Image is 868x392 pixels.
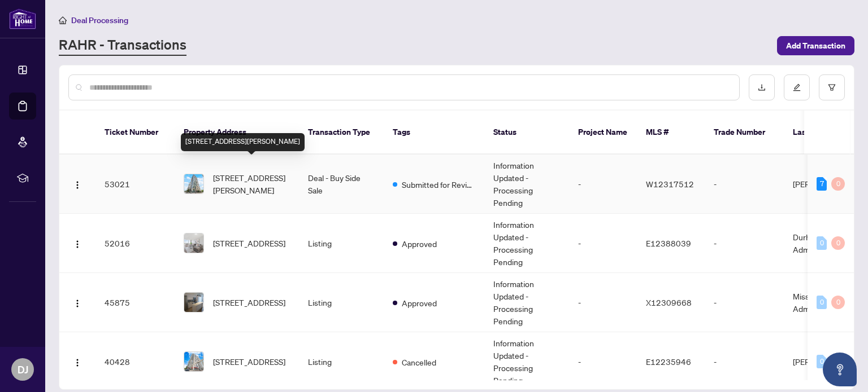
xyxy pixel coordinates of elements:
span: Deal Processing [71,15,128,25]
span: Add Transaction [786,37,845,55]
div: 0 [831,296,845,309]
button: edit [784,74,810,100]
td: Information Updated - Processing Pending [484,332,569,391]
span: Cancelled [402,356,436,368]
span: download [758,83,766,91]
button: Add Transaction [777,36,854,55]
td: Listing [299,273,384,332]
span: edit [793,83,801,91]
button: Logo [68,353,86,371]
button: download [749,74,775,100]
span: [STREET_ADDRESS] [213,355,285,368]
div: 0 [831,236,845,250]
th: Transaction Type [299,111,384,155]
td: Listing [299,214,384,273]
img: thumbnail-img [184,174,203,193]
th: Status [484,111,569,155]
button: Open asap [823,353,857,386]
div: [STREET_ADDRESS][PERSON_NAME] [181,133,305,151]
td: - [569,273,637,332]
button: Logo [68,234,86,252]
span: X12309668 [646,297,692,307]
img: Logo [73,240,82,249]
td: Information Updated - Processing Pending [484,273,569,332]
div: 0 [817,355,827,368]
span: W12317512 [646,179,694,189]
img: thumbnail-img [184,234,203,253]
th: Trade Number [705,111,784,155]
img: thumbnail-img [184,293,203,312]
span: [STREET_ADDRESS][PERSON_NAME] [213,171,290,196]
td: - [569,332,637,391]
span: filter [828,83,836,91]
th: Property Address [175,111,299,155]
th: MLS # [637,111,705,155]
td: Information Updated - Processing Pending [484,214,569,273]
img: Logo [73,299,82,308]
button: Logo [68,175,86,193]
td: 45875 [96,273,175,332]
button: filter [819,74,845,100]
div: 7 [817,177,827,191]
img: Logo [73,180,82,190]
td: 40428 [96,332,175,391]
img: logo [9,8,36,29]
td: Listing [299,332,384,391]
td: 53021 [96,155,175,214]
span: E12388039 [646,238,691,248]
span: [STREET_ADDRESS] [213,296,285,309]
th: Ticket Number [96,111,175,155]
td: - [705,273,784,332]
span: Approved [402,297,437,309]
span: E12235946 [646,356,691,367]
td: - [569,155,637,214]
div: 0 [817,236,827,250]
td: - [705,214,784,273]
span: [STREET_ADDRESS] [213,237,285,249]
th: Tags [384,111,484,155]
th: Project Name [569,111,637,155]
td: - [569,214,637,273]
span: Approved [402,237,437,250]
span: Submitted for Review [402,178,475,191]
td: Deal - Buy Side Sale [299,155,384,214]
td: 52016 [96,214,175,273]
img: thumbnail-img [184,352,203,371]
td: - [705,155,784,214]
img: Logo [73,358,82,367]
td: - [705,332,784,391]
div: 0 [817,296,827,309]
span: home [59,16,67,24]
a: RAHR - Transactions [59,36,186,56]
td: Information Updated - Processing Pending [484,155,569,214]
button: Logo [68,293,86,311]
span: DJ [18,362,28,377]
div: 0 [831,177,845,191]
